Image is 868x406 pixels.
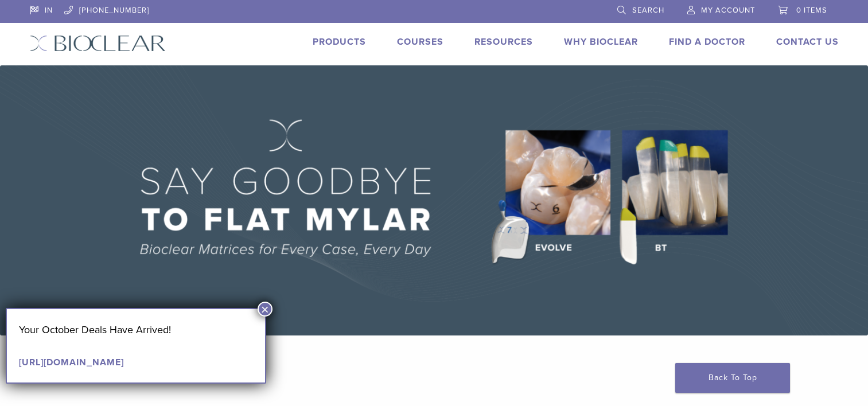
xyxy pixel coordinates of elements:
[30,35,166,52] img: Bioclear
[474,36,533,48] a: Resources
[776,36,839,48] a: Contact Us
[19,321,253,338] p: Your October Deals Have Arrived!
[632,6,664,15] span: Search
[258,302,273,317] button: Close
[19,357,124,368] a: [URL][DOMAIN_NAME]
[675,363,790,393] a: Back To Top
[313,36,366,48] a: Products
[669,36,745,48] a: Find A Doctor
[701,6,755,15] span: My Account
[564,36,638,48] a: Why Bioclear
[796,6,827,15] span: 0 items
[397,36,443,48] a: Courses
